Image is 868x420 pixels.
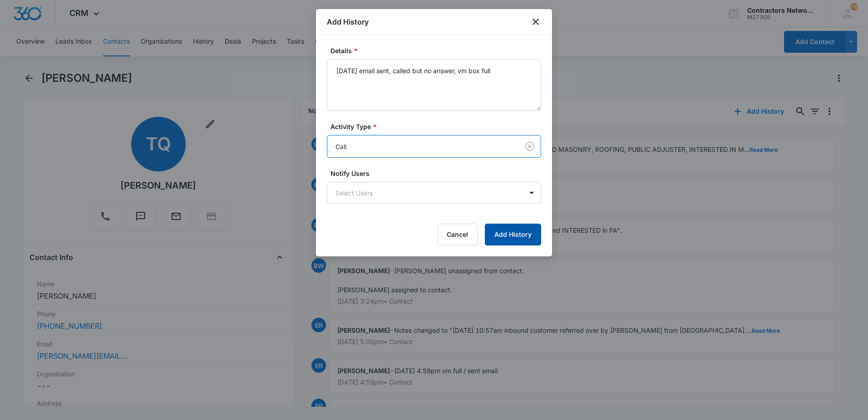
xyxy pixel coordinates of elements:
[437,224,478,245] button: Cancel
[530,16,541,27] button: close
[330,169,545,178] label: Notify Users
[327,59,541,111] textarea: [DATE] email sent, called but no answer, vm box full
[330,46,545,55] label: Details
[327,16,369,27] h1: Add History
[485,224,541,245] button: Add History
[523,139,537,154] button: Clear
[330,122,545,131] label: Activity Type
